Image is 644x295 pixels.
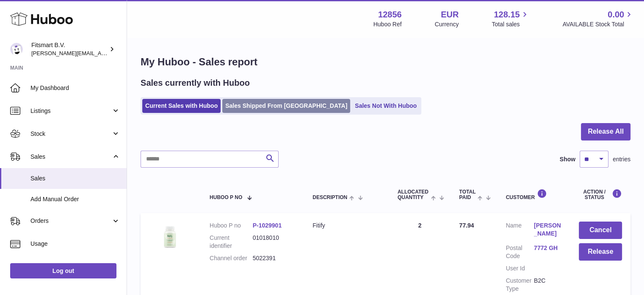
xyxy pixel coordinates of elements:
[31,50,170,56] span: [PERSON_NAME][EMAIL_ADDRESS][DOMAIN_NAME]
[210,195,242,200] span: Huboo P no
[30,107,111,115] span: Listings
[534,277,562,293] dd: B2C
[613,155,630,163] span: entries
[435,20,459,28] div: Currency
[210,234,253,250] dt: Current identifier
[459,222,474,229] span: 77.94
[378,9,402,20] strong: 12856
[581,123,630,140] button: Release All
[579,222,622,239] button: Cancel
[149,222,191,252] img: 128561739542540.png
[253,234,296,250] dd: 01018010
[492,9,529,28] a: 128.15 Total sales
[373,20,402,28] div: Huboo Ref
[30,240,120,248] span: Usage
[312,195,347,200] span: Description
[608,9,624,20] span: 0.00
[10,43,23,56] img: jonathan@leaderoo.com
[30,84,120,92] span: My Dashboard
[253,222,282,229] a: P-1029901
[562,9,634,28] a: 0.00 AVAILABLE Stock Total
[222,99,350,113] a: Sales Shipped From [GEOGRAPHIC_DATA]
[30,153,111,161] span: Sales
[492,20,529,28] span: Total sales
[30,130,111,138] span: Stock
[210,222,253,230] dt: Huboo P no
[506,277,533,293] dt: Customer Type
[506,264,533,273] dt: User Id
[459,189,475,200] span: Total paid
[10,263,116,278] a: Log out
[30,174,120,183] span: Sales
[494,9,520,20] span: 128.15
[141,55,630,69] h1: My Huboo - Sales report
[579,243,622,261] button: Release
[534,222,562,238] a: [PERSON_NAME]
[30,217,111,225] span: Orders
[562,20,634,28] span: AVAILABLE Stock Total
[579,189,622,200] div: Action / Status
[560,155,575,163] label: Show
[31,41,108,57] div: Fitsmart B.V.
[312,222,381,230] div: Fitify
[506,222,533,240] dt: Name
[30,195,120,203] span: Add Manual Order
[210,254,253,262] dt: Channel order
[352,99,420,113] a: Sales Not With Huboo
[534,244,562,252] a: 7772 GH
[398,189,429,200] span: ALLOCATED Quantity
[142,99,221,113] a: Current Sales with Huboo
[141,77,250,89] h2: Sales currently with Huboo
[506,189,562,200] div: Customer
[441,9,459,20] strong: EUR
[506,244,533,260] dt: Postal Code
[253,254,296,262] dd: 5022391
